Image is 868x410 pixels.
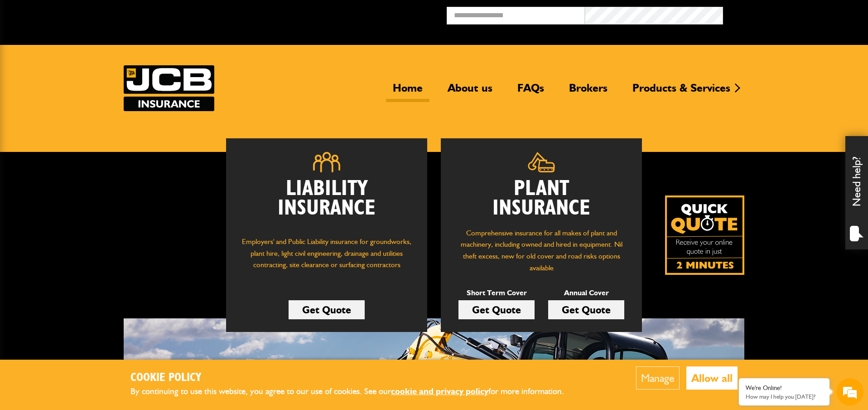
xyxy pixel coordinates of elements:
[548,287,624,299] p: Annual Cover
[289,300,365,319] a: Get Quote
[441,81,499,102] a: About us
[240,236,414,279] p: Employers' and Public Liability insurance for groundworks, plant hire, light civil engineering, d...
[386,81,429,102] a: Home
[686,366,738,390] button: Allow all
[511,81,551,102] a: FAQs
[845,136,868,249] div: Need help?
[626,81,737,102] a: Products & Services
[746,384,823,392] div: We're Online!
[391,386,488,396] a: cookie and privacy policy
[723,7,861,21] button: Broker Login
[454,227,628,273] p: Comprehensive insurance for all makes of plant and machinery, including owned and hired in equipm...
[636,366,680,390] button: Manage
[124,65,214,111] a: JCB Insurance Services
[665,195,744,275] img: Quick Quote
[458,300,535,319] a: Get Quote
[665,195,744,275] a: Get your insurance quote isn just 2-minutes
[124,65,214,111] img: JCB Insurance Services logo
[454,179,628,218] h2: Plant Insurance
[562,81,614,102] a: Brokers
[130,385,579,399] p: By continuing to use this website, you agree to our use of cookies. See our for more information.
[746,393,823,400] p: How may I help you today?
[130,371,579,385] h2: Cookie Policy
[240,179,414,227] h2: Liability Insurance
[458,287,535,299] p: Short Term Cover
[548,300,624,319] a: Get Quote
